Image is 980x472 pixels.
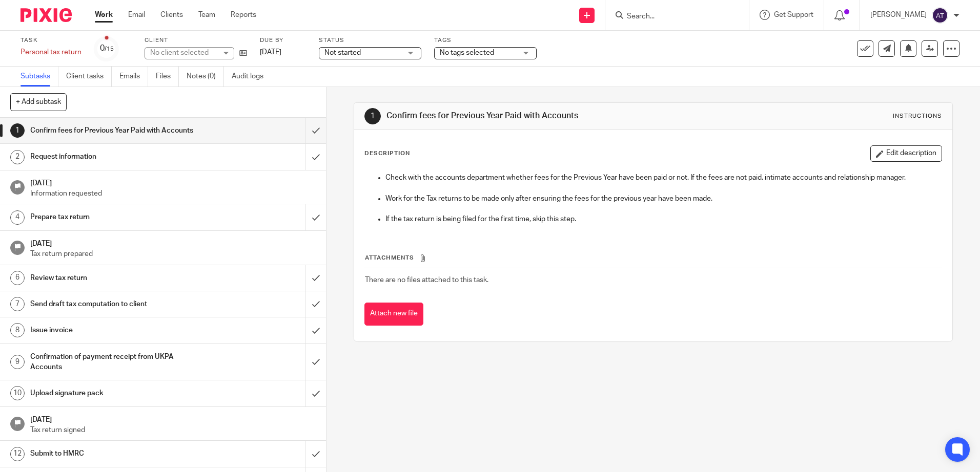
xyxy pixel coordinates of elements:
[21,67,58,87] a: Subtasks
[30,209,207,225] h1: Prepare tax return
[365,255,414,261] span: Attachments
[95,10,113,20] a: Work
[30,270,207,286] h1: Review tax return
[119,67,148,87] a: Emails
[10,210,25,225] div: 4
[10,355,25,369] div: 9
[30,349,207,375] h1: Confirmation of payment receipt from UKPA Accounts
[385,214,941,224] p: If the tax return is being filed for the first time, skip this step.
[30,323,207,338] h1: Issue invoice
[231,10,256,20] a: Reports
[260,49,281,56] span: [DATE]
[21,47,81,57] div: Personal tax return
[232,67,271,87] a: Audit logs
[10,150,25,164] div: 2
[10,93,67,111] button: + Add subtask
[30,446,207,461] h1: Submit to HMRC
[10,386,25,400] div: 10
[30,123,207,138] h1: Confirm fees for Previous Year Paid with Accounts
[365,276,488,284] span: There are no files attached to this task.
[626,12,718,22] input: Search
[10,123,25,138] div: 1
[893,112,942,120] div: Instructions
[21,36,81,45] label: Task
[105,46,114,52] small: /15
[30,412,316,425] h1: [DATE]
[364,149,410,158] p: Description
[66,67,112,87] a: Client tasks
[30,176,316,188] h1: [DATE]
[145,36,247,45] label: Client
[30,149,207,164] h1: Request information
[198,10,215,20] a: Team
[385,173,941,183] p: Check with the accounts department whether fees for the Previous Year have been paid or not. If t...
[364,108,381,124] div: 1
[128,10,145,20] a: Email
[10,447,25,461] div: 12
[324,49,361,56] span: Not started
[364,303,423,326] button: Attach new file
[30,385,207,401] h1: Upload signature pack
[10,297,25,311] div: 7
[440,49,494,56] span: No tags selected
[774,11,813,18] span: Get Support
[434,36,537,45] label: Tags
[386,111,675,121] h1: Confirm fees for Previous Year Paid with Accounts
[870,10,927,20] p: [PERSON_NAME]
[21,8,72,22] img: Pixie
[100,42,114,54] div: 0
[932,7,948,24] img: svg%3E
[30,236,316,249] h1: [DATE]
[156,67,179,87] a: Files
[385,194,941,204] p: Work for the Tax returns to be made only after ensuring the fees for the previous year have been ...
[150,48,217,58] div: No client selected
[30,249,316,259] p: Tax return prepared
[10,271,25,285] div: 6
[160,10,183,20] a: Clients
[187,67,224,87] a: Notes (0)
[30,188,316,199] p: Information requested
[30,296,207,312] h1: Send draft tax computation to client
[260,36,306,45] label: Due by
[30,425,316,435] p: Tax return signed
[10,323,25,337] div: 8
[870,145,942,162] button: Edit description
[319,36,421,45] label: Status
